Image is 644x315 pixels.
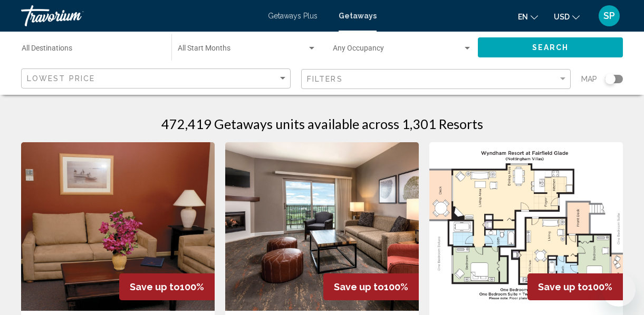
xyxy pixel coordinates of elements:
a: Getaways Plus [268,12,318,20]
span: Save up to [538,281,588,292]
div: 100% [323,273,419,300]
div: 100% [119,273,215,300]
span: Save up to [130,281,180,292]
a: Getaways [339,12,377,20]
button: Change language [518,9,538,24]
iframe: Button to launch messaging window [602,273,636,307]
img: 1171I01X.jpg [21,142,215,311]
span: Save up to [334,281,384,292]
button: Filter [301,68,571,90]
span: Lowest Price [27,74,95,83]
img: DF55I01X.jpg [225,142,419,311]
span: Map [581,72,597,86]
span: Filters [307,75,343,83]
button: User Menu [595,5,623,27]
span: en [518,13,528,21]
a: Travorium [21,5,257,26]
button: Search [478,37,623,57]
span: SP [603,11,615,21]
img: 0072F01X.jpg [429,142,623,311]
button: Change currency [554,9,580,24]
span: USD [554,13,570,21]
span: Search [532,44,569,52]
div: 100% [527,273,623,300]
mat-select: Sort by [27,74,287,83]
h1: 472,419 Getaways units available across 1,301 Resorts [161,116,483,132]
